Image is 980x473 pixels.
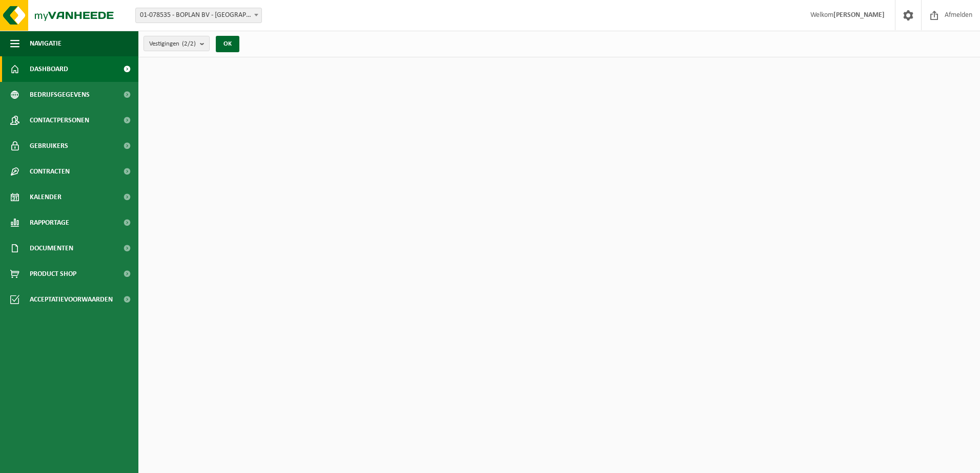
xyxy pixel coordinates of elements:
[30,210,69,235] span: Rapportage
[149,36,196,52] span: Vestigingen
[30,133,68,159] span: Gebruikers
[30,56,68,82] span: Dashboard
[30,287,113,312] span: Acceptatievoorwaarden
[216,36,239,52] button: OK
[30,184,62,210] span: Kalender
[144,36,210,51] button: Vestigingen(2/2)
[30,159,70,184] span: Contracten
[30,82,90,107] span: Bedrijfsgegevens
[135,8,262,23] span: 01-078535 - BOPLAN BV - MOORSELE
[30,261,76,287] span: Product Shop
[30,31,62,56] span: Navigatie
[30,235,73,261] span: Documenten
[30,107,89,133] span: Contactpersonen
[136,8,261,23] span: 01-078535 - BOPLAN BV - MOORSELE
[182,40,196,47] count: (2/2)
[833,11,885,19] strong: [PERSON_NAME]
